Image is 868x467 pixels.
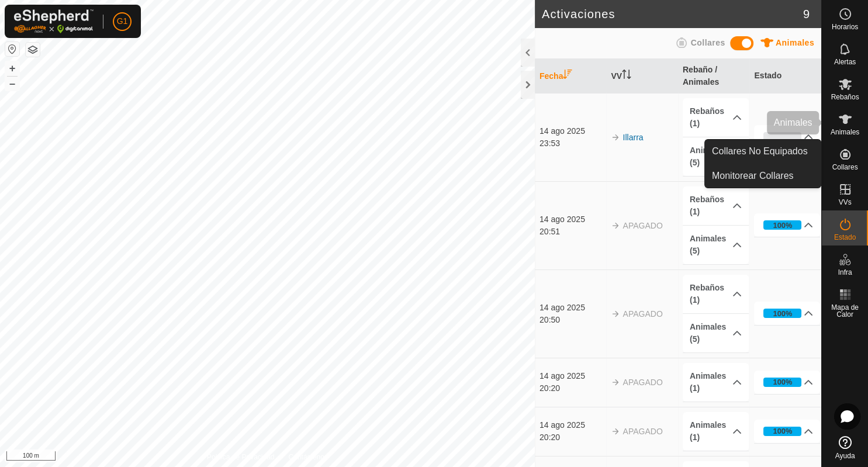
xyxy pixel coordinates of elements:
p-accordion-header: 100% [754,371,820,394]
span: Infra [838,269,852,276]
div: 100% [763,220,801,230]
span: Mapa de Calor [825,304,865,318]
div: 100% [763,378,801,387]
button: Capas del Mapa [26,43,40,57]
span: 9 [803,5,810,23]
div: 14 ago 2025 [540,370,606,382]
p-accordion-header: Rebaños (1) [683,98,749,137]
div: 100% [773,220,793,231]
p-accordion-header: Rebaños (1) [683,275,749,313]
span: APAGADO [623,221,662,230]
p-accordion-header: Animales (1) [683,412,749,451]
p-accordion-header: 100% [754,213,820,237]
p-accordion-header: Rebaños (1) [683,186,749,225]
div: 14 ago 2025 [540,125,606,137]
span: Collares No Equipados [712,144,808,158]
a: Illarra [623,133,643,142]
div: 20:51 [540,226,606,238]
div: 100% [773,426,793,437]
button: – [5,77,19,91]
p-accordion-header: Animales (5) [683,314,749,352]
img: arrow [611,378,620,387]
div: 0% [763,132,801,141]
p-accordion-header: Animales (5) [683,137,749,176]
th: Estado [749,59,821,94]
a: Ayuda [822,431,868,464]
img: arrow [611,133,620,142]
p-accordion-header: Animales (5) [683,226,749,264]
div: 20:50 [540,314,606,326]
span: Rebaños [831,94,859,101]
th: VV [606,59,678,94]
p-sorticon: Activar para ordenar [563,71,572,81]
a: Política de Privacidad [207,452,274,462]
div: 14 ago 2025 [540,213,606,226]
div: 100% [773,308,793,319]
span: G1 [117,15,128,27]
span: VVs [838,199,851,206]
p-sorticon: Activar para ordenar [622,71,631,81]
div: 100% [763,427,801,436]
p-accordion-header: 0% [754,125,820,148]
span: Animales [831,129,859,136]
div: 14 ago 2025 [540,419,606,431]
span: Horarios [832,23,858,30]
span: APAGADO [623,378,662,387]
span: Collares [690,38,725,47]
p-accordion-header: Animales (1) [683,363,749,402]
img: arrow [611,427,620,436]
th: Fecha [535,59,607,94]
div: 20:20 [540,431,606,444]
img: arrow [611,221,620,230]
h2: Activaciones [542,7,803,21]
span: Alertas [834,58,856,65]
button: + [5,61,19,75]
span: Ayuda [835,452,855,459]
div: 20:20 [540,382,606,395]
span: Monitorear Collares [712,169,794,183]
span: Animales [776,38,814,47]
span: Collares [832,164,857,171]
div: 14 ago 2025 [540,302,606,314]
div: 100% [763,309,801,318]
img: arrow [611,309,620,319]
a: Collares No Equipados [705,140,821,163]
a: Contáctenos [288,452,327,462]
p-accordion-header: 100% [754,420,820,443]
th: Rebaño / Animales [678,59,750,94]
span: Estado [834,234,856,241]
p-accordion-header: 100% [754,302,820,325]
a: Monitorear Collares [705,164,821,188]
button: Restablecer Mapa [5,42,19,56]
div: 100% [773,376,793,388]
img: Logo Gallagher [14,9,94,33]
span: APAGADO [623,427,662,436]
span: APAGADO [623,309,662,319]
div: 23:53 [540,137,606,150]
